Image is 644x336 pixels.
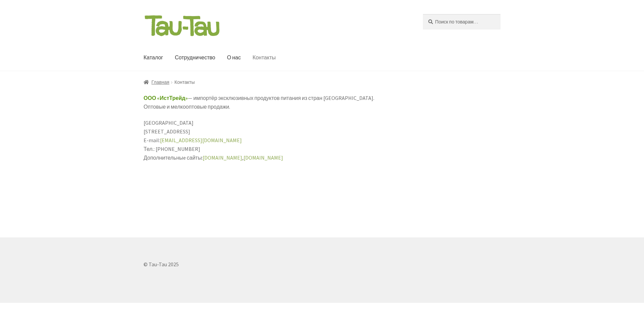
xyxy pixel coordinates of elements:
a: [EMAIL_ADDRESS][DOMAIN_NAME] [160,137,242,144]
div: © Tau-Tau 2025 [144,246,500,283]
p: — импортёр эксклюзивных продуктов питания из стран [GEOGRAPHIC_DATA]. Оптовые и мелкооптовые прод... [144,94,500,111]
nav: Контакты [144,78,500,86]
span: ООО «ИстТрейд» [144,95,188,101]
a: Каталог [138,45,168,71]
nav: Основное меню [144,45,407,71]
input: Поиск по товарам… [423,14,500,30]
a: [DOMAIN_NAME] [244,154,283,161]
a: Сотрудничество [169,45,221,71]
a: Контакты [247,45,281,71]
a: О нас [222,45,246,71]
p: [GEOGRAPHIC_DATA] [STREET_ADDRESS] E-mail: Тел.: [PHONE_NUMBER] Дополнительныe сайты: , [144,119,500,162]
a: Главная [144,79,169,85]
a: [DOMAIN_NAME] [203,154,242,161]
img: Tau-Tau [144,14,221,37]
span: / [169,78,174,86]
